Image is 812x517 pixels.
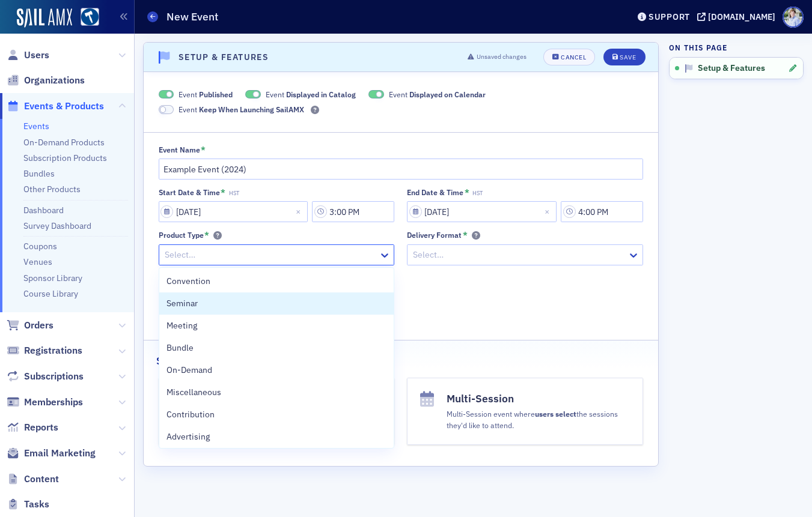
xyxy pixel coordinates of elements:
span: Bundle [166,342,194,354]
a: Venues [23,256,52,267]
span: Content [24,473,59,486]
span: Seminar [166,297,198,310]
h4: On this page [669,42,804,53]
div: Event Name [159,145,200,154]
p: Multi-Session event where the sessions they'd like to attend. [447,408,630,431]
abbr: This field is required [463,231,468,239]
a: Registrations [7,344,82,357]
a: Survey Dashboard [23,220,91,231]
a: Memberships [7,396,83,409]
h4: Multi-Session [447,391,630,407]
span: Miscellaneous [166,386,221,399]
span: Event [179,89,233,100]
span: Displayed in Catalog [286,89,356,99]
span: Registrations [24,344,82,357]
button: Close [292,201,308,222]
span: Displayed on Calendar [368,90,384,99]
span: Displayed in Catalog [245,90,261,99]
input: 00:00 AM [312,201,394,222]
abbr: This field is required [465,188,469,196]
a: Events & Products [7,100,104,113]
button: Multi-SessionMulti-Session event whereusers selectthe sessions they'd like to attend. [407,378,643,445]
div: Support [649,11,690,22]
a: On-Demand Products [23,137,105,148]
a: Reports [7,421,58,434]
div: Save [620,54,636,61]
a: Course Library [23,288,78,299]
span: Advertising [166,431,210,443]
span: Tasks [24,498,49,511]
abbr: This field is required [221,188,225,196]
span: Event [266,89,356,100]
span: Meeting [166,319,197,332]
a: Organizations [7,74,85,87]
a: Users [7,49,49,62]
span: Displayed on Calendar [409,89,486,99]
a: Subscription Products [23,153,107,163]
a: Dashboard [23,205,64,216]
input: MM/DD/YYYY [159,201,308,222]
a: Events [23,121,49,132]
button: Save [603,49,645,65]
a: Coupons [23,241,57,252]
a: Bundles [23,168,55,179]
span: Reports [24,421,58,434]
img: SailAMX [17,8,72,28]
button: [DOMAIN_NAME] [697,13,780,21]
abbr: This field is required [204,231,209,239]
h4: Setup & Features [179,51,269,64]
span: Published [199,89,233,99]
span: Profile [783,7,804,28]
span: HST [472,190,483,197]
span: Event [179,104,304,115]
a: Email Marketing [7,447,96,460]
abbr: This field is required [201,145,206,154]
span: Email Marketing [24,447,96,460]
div: Cancel [561,54,586,61]
span: Published [159,90,174,99]
span: Subscriptions [24,370,84,383]
div: Start Date & Time [159,188,220,197]
a: Subscriptions [7,370,84,383]
span: Keep When Launching SailAMX [199,104,304,114]
span: Memberships [24,396,83,409]
span: Organizations [24,74,85,87]
span: Users [24,49,49,62]
input: 00:00 AM [561,201,643,222]
h1: New Event [166,10,218,24]
button: Close [540,201,557,222]
span: Orders [24,319,53,332]
h2: Session Configuration [156,353,262,369]
span: Keep When Launching SailAMX [159,105,174,114]
span: Convention [166,275,210,288]
span: On-Demand [166,364,212,376]
div: [DOMAIN_NAME] [708,11,775,22]
input: MM/DD/YYYY [407,201,557,222]
span: Setup & Features [698,63,765,74]
img: SailAMX [81,8,99,26]
span: HST [229,190,239,197]
span: Event [389,89,486,100]
a: Orders [7,319,53,332]
span: Unsaved changes [477,52,527,62]
span: Events & Products [24,100,104,113]
a: Other Products [23,184,81,195]
a: Content [7,473,59,486]
b: users select [535,409,576,419]
div: Product Type [159,231,204,240]
span: Contribution [166,408,215,421]
a: Sponsor Library [23,273,82,283]
a: Tasks [7,498,49,511]
div: End Date & Time [407,188,463,197]
button: Cancel [543,49,595,65]
a: View Homepage [72,8,99,28]
div: Delivery Format [407,231,462,240]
